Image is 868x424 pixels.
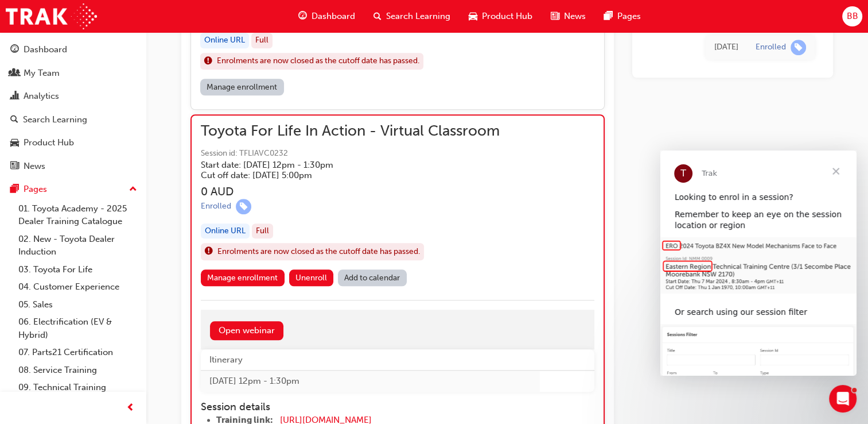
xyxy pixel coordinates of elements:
[201,147,500,160] span: Session id: TFLIAVC0232
[604,9,613,24] span: pages-icon
[24,90,59,103] div: Analytics
[542,5,595,28] a: news-iconNews
[791,40,806,55] span: learningRecordVerb_ENROLL-icon
[660,151,857,376] iframe: Intercom live chat message
[5,109,142,130] a: Search Learning
[595,5,650,28] a: pages-iconPages
[714,41,738,54] div: Thu Jul 24 2025 09:24:58 GMT+1000 (Australian Eastern Standard Time)
[564,10,586,23] span: News
[460,5,542,28] a: car-iconProduct Hub
[10,184,19,195] span: pages-icon
[14,313,142,344] a: 06. Electrification (EV & Hybrid)
[210,321,283,340] a: Open webinar
[338,269,407,286] a: Add to calendar
[23,113,87,126] div: Search Learning
[14,379,142,396] a: 09. Technical Training
[205,244,213,259] span: exclaim-icon
[201,223,250,239] div: Online URL
[10,91,19,102] span: chart-icon
[14,344,142,361] a: 07. Parts21 Certification
[373,9,382,24] span: search-icon
[129,182,137,197] span: up-icon
[201,185,500,198] h3: 0 AUD
[829,385,857,413] iframe: Intercom live chat
[10,115,18,125] span: search-icon
[201,201,231,212] div: Enrolled
[482,10,532,23] span: Product Hub
[201,269,285,286] a: Manage enrollment
[24,136,74,149] div: Product Hub
[846,10,858,23] span: BB
[6,3,97,29] img: Trak
[201,125,500,138] span: Toyota For Life In Action - Virtual Classroom
[5,156,142,177] a: News
[251,33,273,48] div: Full
[126,401,135,415] span: prev-icon
[5,63,142,84] a: My Team
[24,43,67,56] div: Dashboard
[5,179,142,200] button: Pages
[298,9,307,24] span: guage-icon
[312,10,355,23] span: Dashboard
[289,269,334,286] button: Unenroll
[201,170,481,180] h5: Cut off date: [DATE] 5:00pm
[14,361,142,379] a: 08. Service Training
[10,45,19,55] span: guage-icon
[364,5,460,28] a: search-iconSearch Learning
[14,278,142,296] a: 04. Customer Experience
[295,273,327,283] span: Unenroll
[24,160,45,173] div: News
[14,296,142,314] a: 05. Sales
[14,261,142,279] a: 03. Toyota For Life
[10,138,19,148] span: car-icon
[10,68,19,79] span: people-icon
[289,5,364,28] a: guage-iconDashboard
[236,199,251,214] span: learningRecordVerb_ENROLL-icon
[756,42,786,53] div: Enrolled
[5,132,142,153] a: Product Hub
[5,37,142,179] button: DashboardMy TeamAnalyticsSearch LearningProduct HubNews
[5,86,142,107] a: Analytics
[204,54,212,69] span: exclaim-icon
[200,33,249,48] div: Online URL
[217,55,419,68] span: Enrolments are now closed as the cutoff date has passed.
[252,223,273,239] div: Full
[5,39,142,60] a: Dashboard
[201,160,481,170] h5: Start date: [DATE] 12pm - 1:30pm
[200,79,284,95] a: Manage enrollment
[14,200,142,230] a: 01. Toyota Academy - 2025 Dealer Training Catalogue
[24,67,60,80] div: My Team
[469,9,477,24] span: car-icon
[14,230,142,261] a: 02. New - Toyota Dealer Induction
[10,161,19,172] span: news-icon
[551,9,559,24] span: news-icon
[842,6,862,26] button: BB
[24,183,47,196] div: Pages
[617,10,641,23] span: Pages
[201,125,594,290] button: Toyota For Life In Action - Virtual ClassroomSession id: TFLIAVC0232Start date: [DATE] 12pm - 1:3...
[217,245,420,259] span: Enrolments are now closed as the cutoff date has passed.
[386,10,450,23] span: Search Learning
[201,371,540,392] td: [DATE] 12pm - 1:30pm
[201,401,574,414] h4: Session details
[201,349,540,371] th: Itinerary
